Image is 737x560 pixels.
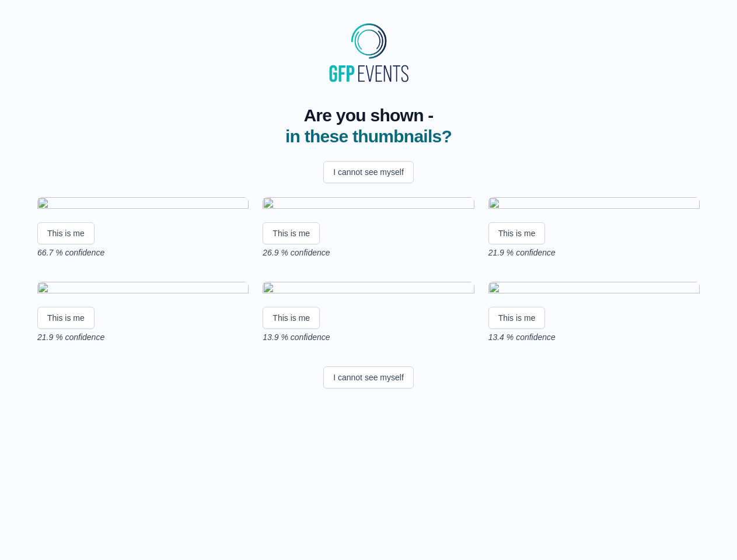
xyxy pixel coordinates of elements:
[37,222,95,244] button: This is me
[323,161,414,183] button: I cannot see myself
[488,307,546,329] button: This is me
[488,331,700,343] p: 13.4 % confidence
[488,222,546,244] button: This is me
[37,247,249,258] p: 66.7 % confidence
[263,222,320,244] button: This is me
[325,19,413,86] img: MyGraduationClip
[37,331,249,343] p: 21.9 % confidence
[263,247,474,258] p: 26.9 % confidence
[263,331,474,343] p: 13.9 % confidence
[285,105,452,126] span: Are you shown -
[488,197,700,213] img: 983c88374a6899aaa400e067f45e6826ea388a04.gif
[488,247,700,258] p: 21.9 % confidence
[37,307,95,329] button: This is me
[323,366,414,388] button: I cannot see myself
[263,282,474,297] img: 2de8f143d0b64c9c3e9a3eed331c186eea6ac86b.gif
[488,282,700,297] img: 7914f236fea25bce46fa0b05d3a5aee437d4e42d.gif
[37,282,249,297] img: 4e235ad6d9c818a30e2dcd4b99b32919385f3974.gif
[263,307,320,329] button: This is me
[37,197,249,213] img: aac60e3dbb4aff8cff780fd37b79758fc80e47f5.gif
[263,197,474,213] img: 671c0acb30e7cb52ca65ef3ceb6a6c3452aac848.gif
[285,127,452,146] span: in these thumbnails?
